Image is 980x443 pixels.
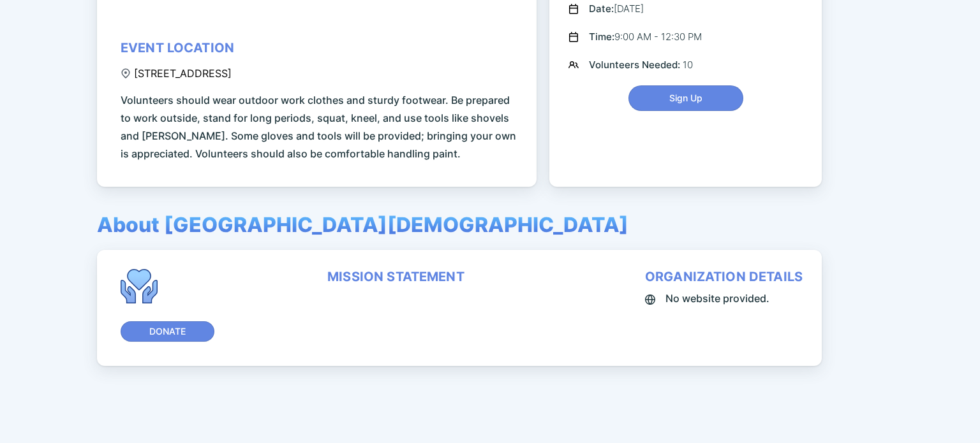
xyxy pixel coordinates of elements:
div: 9:00 AM - 12:30 PM [589,29,702,45]
span: Sign Up [669,92,702,105]
span: No website provided. [665,289,769,307]
span: Volunteers Needed: [589,59,683,71]
span: Volunteers should wear outdoor work clothes and sturdy footwear. Be prepared to work outside, sta... [121,91,517,163]
span: Date: [589,3,614,15]
div: [STREET_ADDRESS] [121,67,232,80]
div: [DATE] [589,1,644,17]
span: About [GEOGRAPHIC_DATA][DEMOGRAPHIC_DATA] [97,212,628,237]
div: 10 [589,57,693,73]
div: event location [121,40,234,55]
div: mission statement [327,269,464,284]
button: Donate [121,321,214,342]
div: organization details [645,269,803,284]
span: Time: [589,31,614,43]
button: Sign Up [628,85,743,111]
span: Donate [149,325,186,338]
